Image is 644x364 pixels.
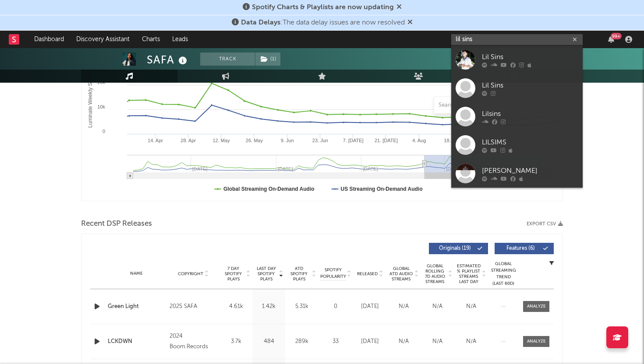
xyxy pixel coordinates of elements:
[170,301,217,312] div: 2025 SAFA
[451,45,583,74] a: Lil Sins
[389,337,418,346] div: N/A
[281,138,294,143] text: 9. Jun
[255,52,281,66] span: ( 1 )
[608,36,614,43] button: 99+
[213,138,230,143] text: 12. May
[136,31,166,48] a: Charts
[178,271,203,276] span: Copyright
[482,52,578,62] div: Lil Sins
[407,19,413,26] span: Dismiss
[312,138,328,143] text: 23. Jun
[222,266,245,282] span: 7 Day Spotify Plays
[28,31,70,48] a: Dashboard
[343,138,364,143] text: 7. [DATE]
[147,52,189,67] div: SAFA
[527,221,563,227] button: Export CSV
[451,102,583,131] a: Lilsins
[435,246,475,251] span: Originals ( 19 )
[70,31,136,48] a: Discovery Assistant
[451,34,583,45] input: Search for artists
[451,131,583,159] a: LILSIMS
[451,159,583,188] a: [PERSON_NAME]
[287,337,316,346] div: 289k
[108,270,165,277] div: Name
[241,19,280,26] span: Data Delays
[611,33,622,39] div: 99 +
[222,337,250,346] div: 3.7k
[444,138,460,143] text: 18. Aug
[451,74,583,102] a: Lil Sins
[389,266,413,282] span: Global ATD Audio Streams
[482,137,578,147] div: LILSIMS
[287,266,311,282] span: ATD Spotify Plays
[423,337,452,346] div: N/A
[456,302,486,311] div: N/A
[320,267,346,280] span: Spotify Popularity
[490,261,517,287] div: Global Streaming Trend (Last 60D)
[180,138,196,143] text: 28. Apr
[255,52,280,66] button: (1)
[423,263,447,284] span: Global Rolling 7D Audio Streams
[389,302,418,311] div: N/A
[423,302,452,311] div: N/A
[255,302,283,311] div: 1.42k
[434,102,527,109] input: Search by song name or URL
[246,138,263,143] text: 26. May
[375,138,398,143] text: 21. [DATE]
[456,263,481,284] span: Estimated % Playlist Streams Last Day
[357,271,378,276] span: Released
[412,138,426,143] text: 4. Aug
[341,186,423,192] text: US Streaming On-Demand Audio
[495,243,554,254] button: Features(6)
[200,52,255,66] button: Track
[287,302,316,311] div: 5.31k
[222,302,250,311] div: 4.61k
[396,4,402,11] span: Dismiss
[255,266,278,282] span: Last Day Spotify Plays
[355,337,385,346] div: [DATE]
[482,108,578,119] div: Lilsins
[255,337,283,346] div: 484
[103,129,105,134] text: 0
[355,302,385,311] div: [DATE]
[87,66,93,128] text: Luminate Weekly Streams
[166,31,194,48] a: Leads
[456,337,486,346] div: N/A
[108,302,165,311] a: Green Light
[252,4,394,11] span: Spotify Charts & Playlists are now updating
[482,80,578,91] div: Lil Sins
[320,302,351,311] div: 0
[429,243,488,254] button: Originals(19)
[500,246,541,251] span: Features ( 6 )
[108,337,165,346] a: LCKDWN
[241,19,405,26] span: : The data delay issues are now resolved
[223,186,315,192] text: Global Streaming On-Demand Audio
[148,138,163,143] text: 14. Apr
[170,331,217,352] div: 2024 Boom.Records
[81,219,152,229] span: Recent DSP Releases
[482,165,578,176] div: [PERSON_NAME]
[320,337,351,346] div: 33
